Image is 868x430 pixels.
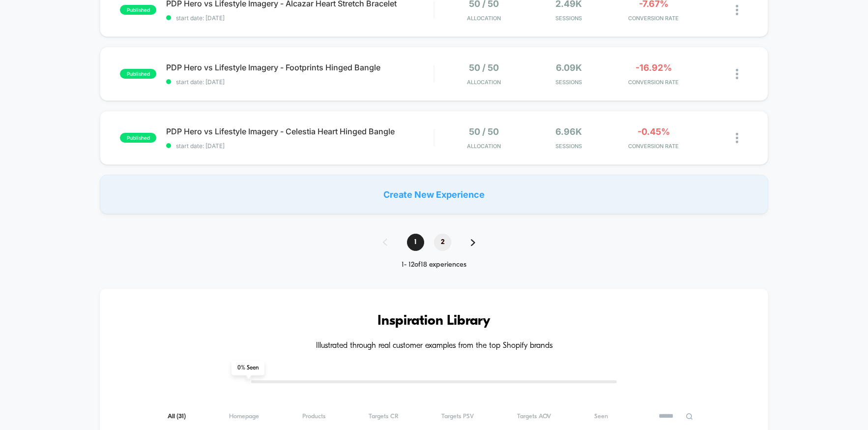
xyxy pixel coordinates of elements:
span: start date: [DATE] [166,78,434,86]
span: 50 / 50 [469,62,499,73]
span: Sessions [529,79,608,86]
span: CONVERSION RATE [613,79,693,86]
span: 6.09k [556,62,582,73]
span: 6.96k [555,126,582,137]
span: 1 [407,234,424,251]
span: ( 31 ) [176,413,186,420]
img: close [736,69,738,79]
span: Seen [594,413,608,420]
span: Allocation [467,79,501,86]
span: start date: [DATE] [166,14,434,22]
span: PDP Hero vs Lifestyle Imagery - Celestia Heart Hinged Bangle [166,126,434,136]
img: close [736,5,738,15]
span: 0 % Seen [231,361,264,375]
span: Sessions [529,15,608,22]
span: Targets CR [369,413,399,420]
h3: Inspiration Library [129,313,739,329]
span: Allocation [467,143,501,150]
span: Targets PSV [441,413,474,420]
span: Targets AOV [517,413,551,420]
span: published [120,133,156,143]
span: CONVERSION RATE [613,143,693,150]
span: Sessions [529,143,608,150]
span: CONVERSION RATE [613,15,693,22]
span: published [120,5,156,15]
span: 50 / 50 [469,126,499,137]
img: close [736,133,738,143]
span: -16.92% [636,62,672,73]
div: Create New Experience [100,175,768,214]
div: 1 - 12 of 18 experiences [373,261,495,269]
h4: Illustrated through real customer examples from the top Shopify brands [129,341,739,351]
span: published [120,69,156,79]
span: -0.45% [637,126,670,137]
span: start date: [DATE] [166,142,434,150]
span: Allocation [467,15,501,22]
span: Products [302,413,325,420]
img: pagination forward [471,239,475,246]
span: PDP Hero vs Lifestyle Imagery - Footprints Hinged Bangle [166,62,434,72]
span: Homepage [229,413,259,420]
span: 2 [434,234,451,251]
span: All [168,413,186,420]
